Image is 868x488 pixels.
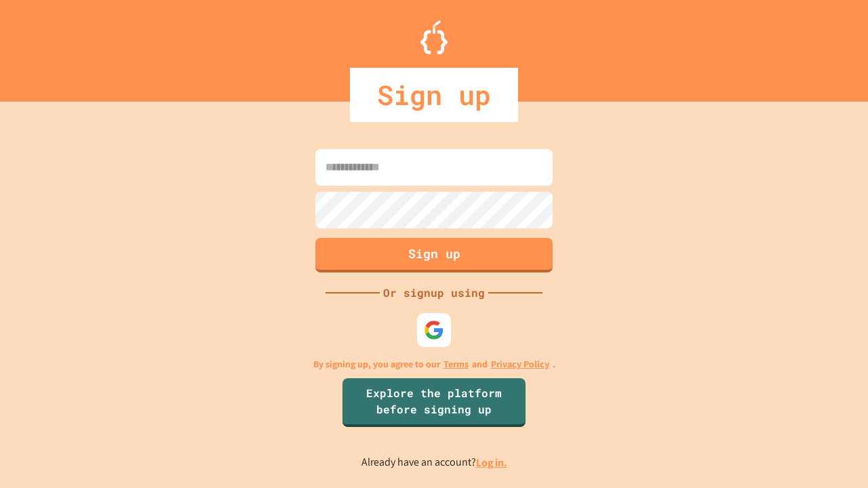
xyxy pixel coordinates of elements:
[342,378,526,427] a: Explore the platform before signing up
[420,20,448,54] img: Logo.svg
[315,238,553,272] button: Sign up
[491,357,549,371] a: Privacy Policy
[443,357,469,371] a: Terms
[313,357,555,371] p: By signing up, you agree to our and .
[380,285,488,301] div: Or signup using
[424,320,444,340] img: google-icon.svg
[350,68,518,122] div: Sign up
[361,454,507,471] p: Already have an account?
[476,455,507,470] a: Log in.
